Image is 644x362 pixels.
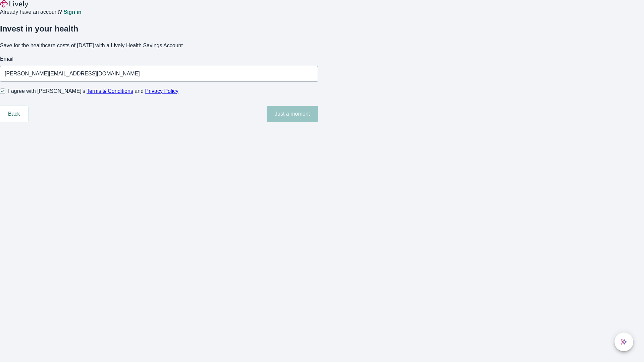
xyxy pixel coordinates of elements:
[63,9,81,15] a: Sign in
[145,88,179,94] a: Privacy Policy
[87,88,133,94] a: Terms & Conditions
[614,333,633,351] button: chat
[621,339,627,345] svg: Lively AI Assistant
[8,87,178,95] span: I agree with [PERSON_NAME]’s and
